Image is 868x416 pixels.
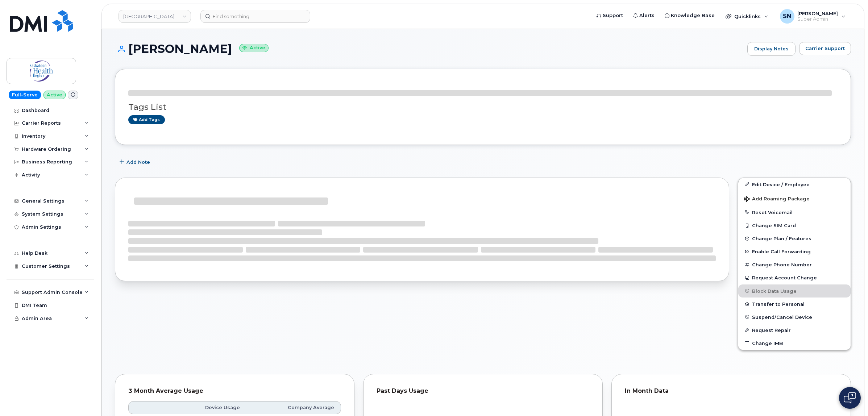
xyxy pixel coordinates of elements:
a: Edit Device / Employee [738,178,851,191]
span: Add Note [126,159,150,166]
span: Change Plan / Features [752,236,811,241]
div: In Month Data [625,387,838,395]
button: Change IMEI [738,337,851,350]
button: Request Repair [738,324,851,337]
span: Suspend/Cancel Device [752,314,812,320]
button: Suspend/Cancel Device [738,311,851,324]
button: Add Note [115,156,156,169]
button: Block Data Usage [738,284,851,298]
div: 3 Month Average Usage [128,387,341,395]
button: Change Plan / Features [738,232,851,245]
button: Request Account Change [738,271,851,284]
button: Transfer to Personal [738,298,851,311]
a: Add tags [128,115,165,124]
th: Device Usage [170,401,246,414]
button: Enable Call Forwarding [738,245,851,258]
div: Past Days Usage [377,387,589,395]
span: Carrier Support [805,45,845,52]
button: Reset Voicemail [738,206,851,219]
h3: Tags List [128,103,838,112]
img: Open chat [844,392,856,404]
small: Active [239,44,269,52]
th: Company Average [246,401,341,414]
button: Change Phone Number [738,258,851,271]
span: Add Roaming Package [744,196,810,203]
span: Enable Call Forwarding [752,249,811,254]
button: Carrier Support [799,42,851,55]
button: Change SIM Card [738,219,851,232]
a: Display Notes [747,42,796,56]
h1: [PERSON_NAME] [115,42,744,55]
button: Add Roaming Package [738,191,851,206]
